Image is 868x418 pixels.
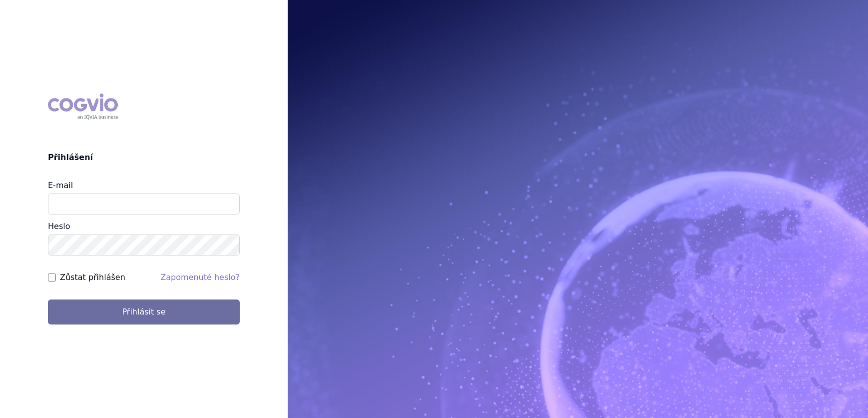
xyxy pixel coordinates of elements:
[48,151,240,163] h2: Přihlášení
[48,221,70,231] label: Heslo
[48,93,118,119] div: COGVIO
[160,272,240,282] a: Zapomenuté heslo?
[60,271,125,283] label: Zůstat přihlášen
[48,180,73,190] label: E-mail
[48,299,240,324] button: Přihlásit se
